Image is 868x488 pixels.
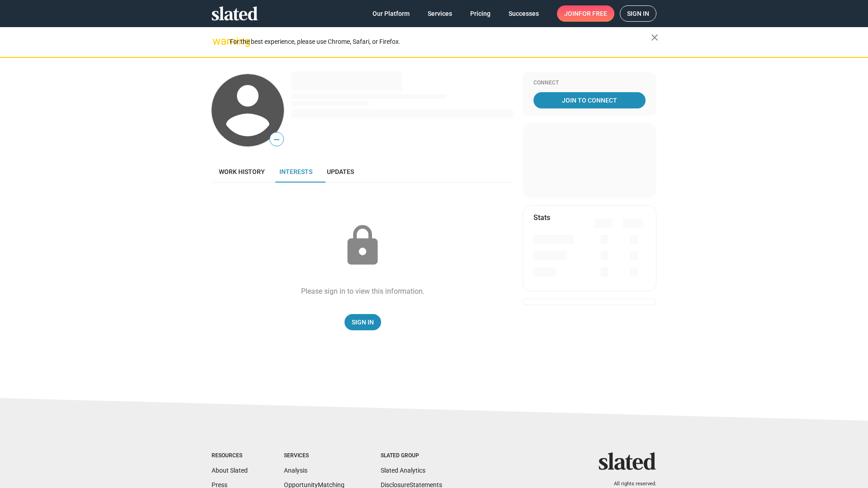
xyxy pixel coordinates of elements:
[320,161,361,183] a: Updates
[533,213,550,222] mat-card-title: Stats
[272,161,320,183] a: Interests
[381,467,425,474] a: Slated Analytics
[509,5,539,22] span: Successes
[564,5,607,22] span: Join
[501,5,546,22] a: Successes
[381,452,442,460] div: Slated Group
[627,6,649,21] span: Sign in
[365,5,417,22] a: Our Platform
[533,80,646,87] div: Connect
[428,5,452,22] span: Services
[327,168,354,175] span: Updates
[352,314,374,330] span: Sign In
[219,168,265,175] span: Work history
[212,36,223,47] mat-icon: warning
[301,286,425,296] div: Please sign in to view this information.
[535,92,644,108] span: Join To Connect
[344,314,381,330] a: Sign In
[340,223,385,268] mat-icon: lock
[270,134,283,145] span: —
[212,452,248,460] div: Resources
[212,467,248,474] a: About Slated
[649,32,660,43] mat-icon: close
[373,5,410,22] span: Our Platform
[420,5,459,22] a: Services
[620,5,656,22] a: Sign in
[557,5,614,22] a: Joinfor free
[463,5,498,22] a: Pricing
[533,92,646,108] a: Join To Connect
[279,168,312,175] span: Interests
[230,36,651,48] div: For the best experience, please use Chrome, Safari, or Firefox.
[284,452,344,460] div: Services
[470,5,491,22] span: Pricing
[579,5,607,22] span: for free
[212,161,272,183] a: Work history
[284,467,307,474] a: Analysis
